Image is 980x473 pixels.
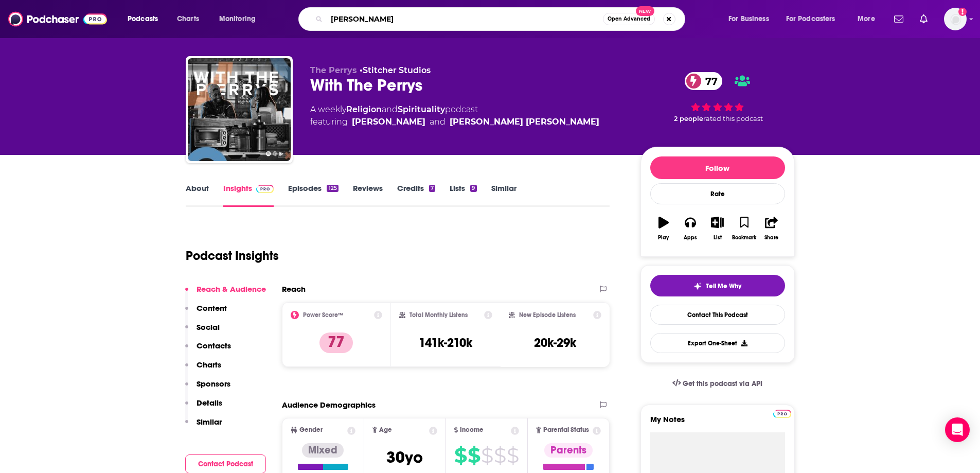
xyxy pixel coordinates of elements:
button: Reach & Audience [185,284,266,303]
div: List [714,235,722,241]
span: and [430,116,446,128]
span: For Business [728,12,769,26]
a: Religion [346,104,382,114]
div: 125 [327,185,338,192]
span: Age [379,427,392,433]
button: open menu [212,11,269,27]
a: Lists9 [450,183,476,207]
button: Play [650,210,677,247]
button: Open AdvancedNew [603,13,655,25]
span: and [382,104,398,114]
button: Content [185,303,227,322]
span: 77 [695,72,723,90]
p: Reach & Audience [197,284,266,294]
div: [PERSON_NAME] [352,116,425,128]
p: 77 [319,332,353,353]
img: User Profile [944,8,967,30]
h3: 20k-29k [534,335,576,351]
button: open menu [850,11,888,27]
button: Charts [185,360,221,379]
h2: New Episode Listens [519,311,576,319]
h2: Power Score™ [303,311,343,319]
button: Export One-Sheet [650,333,785,353]
span: • [360,65,431,75]
p: Charts [197,360,221,370]
button: Follow [650,156,785,179]
h2: Audience Demographics [282,400,376,410]
h2: Total Monthly Listens [409,311,468,319]
button: Similar [185,417,222,436]
span: Get this podcast via API [683,379,762,388]
button: tell me why sparkleTell Me Why [650,275,785,296]
span: $ [468,447,480,464]
span: $ [494,447,506,464]
div: Apps [684,235,697,241]
span: Income [460,427,484,433]
a: InsightsPodchaser Pro [223,183,274,207]
span: 2 people [674,115,703,122]
a: Charts [170,11,205,27]
span: rated this podcast [703,115,763,122]
a: Stitcher Studios [363,65,431,75]
a: Reviews [353,183,383,207]
svg: Add a profile image [958,8,967,16]
button: Bookmark [731,210,758,247]
a: Credits7 [397,183,435,207]
span: Gender [299,427,323,433]
h2: Reach [282,284,306,294]
span: Podcasts [128,12,158,26]
span: Monitoring [219,12,256,26]
button: Social [185,322,220,341]
button: open menu [721,11,782,27]
div: Mixed [302,443,344,458]
div: 7 [429,185,435,192]
span: Parental Status [543,427,589,433]
span: $ [507,447,519,464]
button: List [704,210,730,247]
p: Social [197,322,220,332]
label: My Notes [650,414,785,432]
div: Share [764,235,778,241]
p: Contacts [197,341,231,351]
input: Search podcasts, credits, & more... [327,11,603,27]
button: Details [185,398,222,417]
p: Content [197,303,227,313]
div: 9 [470,185,476,192]
img: Podchaser - Follow, Share and Rate Podcasts [8,9,107,29]
a: Similar [491,183,516,207]
span: Charts [177,12,199,26]
img: Podchaser Pro [256,185,274,193]
a: About [186,183,209,207]
div: Search podcasts, credits, & more... [308,7,695,31]
div: A weekly podcast [310,103,599,128]
a: Pro website [773,408,791,418]
a: 77 [685,72,723,90]
img: Podchaser Pro [773,410,791,418]
button: Show profile menu [944,8,967,30]
a: Spirituality [398,104,445,114]
button: Sponsors [185,379,230,398]
button: Share [758,210,785,247]
span: Open Advanced [608,16,650,22]
div: 77 2 peoplerated this podcast [640,65,795,129]
div: Open Intercom Messenger [945,417,970,442]
a: Show notifications dropdown [916,10,932,28]
button: open menu [779,11,850,27]
a: Contact This Podcast [650,305,785,325]
span: More [858,12,875,26]
span: featuring [310,116,599,128]
span: $ [481,447,493,464]
span: $ [454,447,467,464]
img: tell me why sparkle [693,282,702,290]
h1: Podcast Insights [186,248,279,264]
span: Logged in as Andrea1206 [944,8,967,30]
span: Tell Me Why [706,282,741,290]
a: Jackie Hill Perry [450,116,599,128]
a: Show notifications dropdown [890,10,907,28]
button: Apps [677,210,704,247]
p: Details [197,398,222,408]
span: New [636,6,654,16]
img: With The Perrys [188,58,291,161]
